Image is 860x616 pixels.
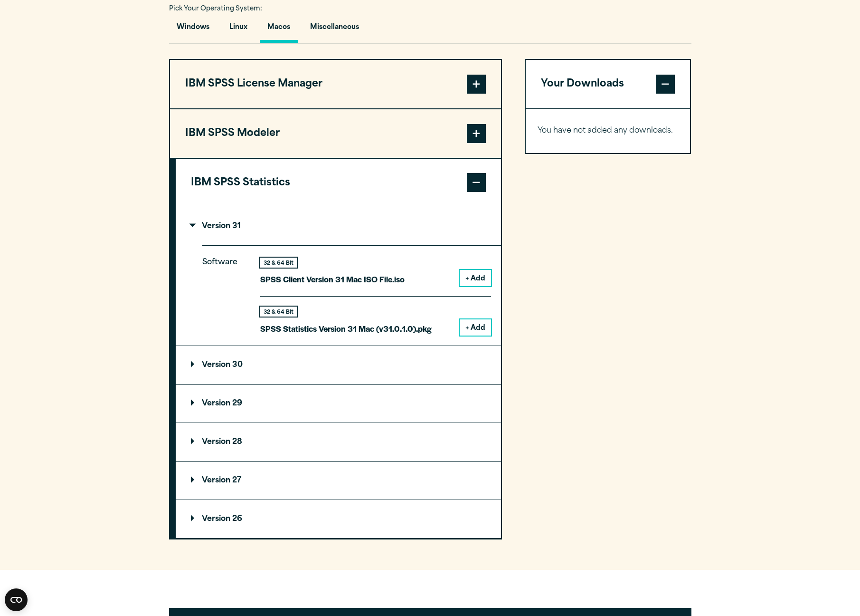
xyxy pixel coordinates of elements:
[191,400,242,407] p: Version 29
[170,109,501,158] button: IBM SPSS Modeler
[176,385,501,423] summary: Version 29
[260,322,432,336] p: SPSS Statistics Version 31 Mac (v31.0.1.0).pkg
[176,207,501,245] summary: Version 31
[526,108,690,153] div: Your Downloads
[191,477,241,484] p: Version 27
[260,258,297,268] div: 32 & 64 Bit
[5,588,28,611] button: Open CMP widget
[302,16,367,43] button: Miscellaneous
[176,159,501,207] button: IBM SPSS Statistics
[176,207,501,538] div: IBM SPSS Statistics
[176,500,501,538] summary: Version 26
[191,438,242,446] p: Version 28
[169,16,217,43] button: Windows
[176,423,501,461] summary: Version 28
[260,16,298,43] button: Macos
[202,256,245,327] p: Software
[191,361,243,369] p: Version 30
[176,462,501,500] summary: Version 27
[526,60,690,108] button: Your Downloads
[460,270,491,286] button: + Add
[191,222,241,230] p: Version 31
[260,307,297,317] div: 32 & 64 Bit
[176,346,501,384] summary: Version 30
[170,60,501,108] button: IBM SPSS License Manager
[222,16,255,43] button: Linux
[191,515,242,523] p: Version 26
[460,319,491,336] button: + Add
[538,124,679,138] p: You have not added any downloads.
[169,6,262,12] span: Pick Your Operating System:
[260,272,405,286] p: SPSS Client Version 31 Mac ISO File.iso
